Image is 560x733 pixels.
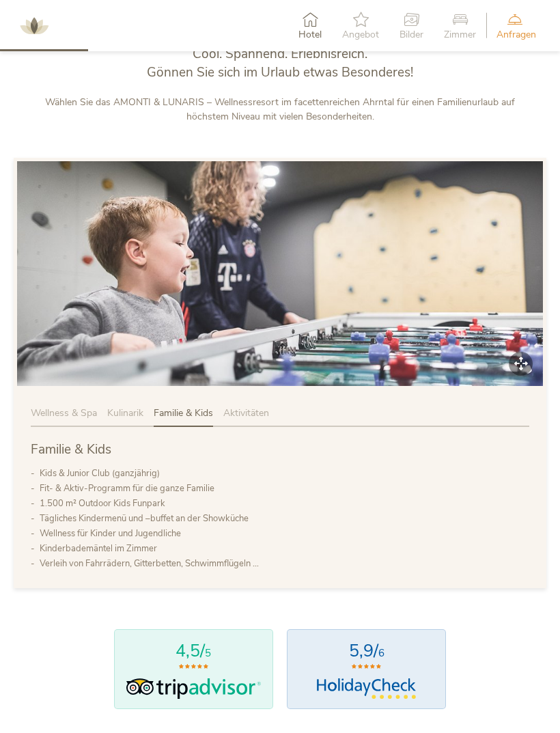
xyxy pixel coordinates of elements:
[31,441,111,458] span: Familie & Kids
[378,646,384,660] span: 6
[40,481,529,496] li: Fit- & Aktiv-Programm für die ganze Familie
[287,629,446,709] a: 5,9/6HolidayCheck
[114,629,273,709] a: 4,5/5Tripadvisor
[14,5,55,46] img: AMONTI & LUNARIS Wellnessresort
[349,639,378,663] span: 5,9/
[40,496,529,511] li: 1.500 m² Outdoor Kids Funpark
[444,30,476,40] span: Zimmer
[27,95,533,124] p: Wählen Sie das AMONTI & LUNARIS – Wellnessresort im facettenreichen Ahrntal für einen Familienurl...
[316,678,417,699] img: HolidayCheck
[496,30,536,40] span: Anfragen
[193,45,367,63] span: Cool. Spannend. Erlebnisreich.
[40,511,529,526] li: Tägliches Kindermenü und –buffet an der Showküche
[342,30,379,40] span: Angebot
[40,541,529,556] li: Kinderbademäntel im Zimmer
[40,556,529,571] li: Verleih von Fahrrädern, Gitterbetten, Schwimmflügeln …
[31,406,97,419] span: Wellness & Spa
[176,639,205,663] span: 4,5/
[147,64,413,81] span: Gönnen Sie sich im Urlaub etwas Besonderes!
[400,30,423,40] span: Bilder
[40,526,529,541] li: Wellness für Kinder und Jugendliche
[124,678,263,699] img: Tripadvisor
[14,20,55,30] a: AMONTI & LUNARIS Wellnessresort
[223,406,269,419] span: Aktivitäten
[107,406,143,419] span: Kulinarik
[298,30,322,40] span: Hotel
[154,406,213,419] span: Familie & Kids
[40,466,529,481] li: Kids & Junior Club (ganzjährig)
[205,646,211,660] span: 5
